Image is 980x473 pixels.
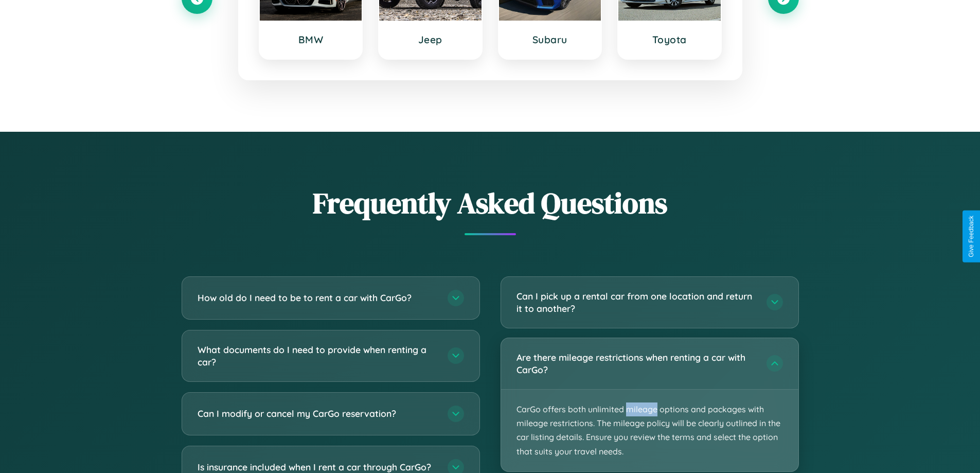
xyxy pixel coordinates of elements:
h3: Jeep [389,33,471,46]
div: Give Feedback [968,216,975,257]
h3: Can I modify or cancel my CarGo reservation? [198,407,437,420]
h3: Subaru [509,33,591,46]
h3: Toyota [629,33,710,46]
h3: Can I pick up a rental car from one location and return it to another? [516,290,756,315]
h3: What documents do I need to provide when renting a car? [198,343,437,369]
h2: Frequently Asked Questions [182,183,799,223]
h3: BMW [270,33,352,46]
h3: Are there mileage restrictions when renting a car with CarGo? [516,351,756,376]
h3: How old do I need to be to rent a car with CarGo? [198,291,437,304]
p: CarGo offers both unlimited mileage options and packages with mileage restrictions. The mileage p... [501,390,798,471]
